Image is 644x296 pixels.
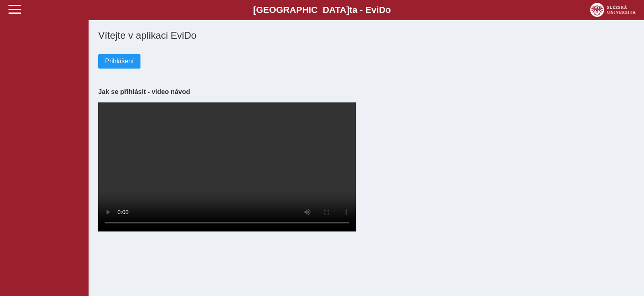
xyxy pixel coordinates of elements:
[105,58,134,65] span: Přihlášení
[98,54,140,69] button: Přihlášení
[349,5,352,15] span: t
[386,5,391,15] span: o
[98,102,356,231] video: Your browser does not support the video tag.
[379,5,385,15] span: D
[98,30,634,41] h1: Vítejte v aplikaci EviDo
[590,3,636,17] img: logo_web_su.png
[98,88,634,96] h3: Jak se přihlásit - video návod
[24,5,620,15] b: [GEOGRAPHIC_DATA] a - Evi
